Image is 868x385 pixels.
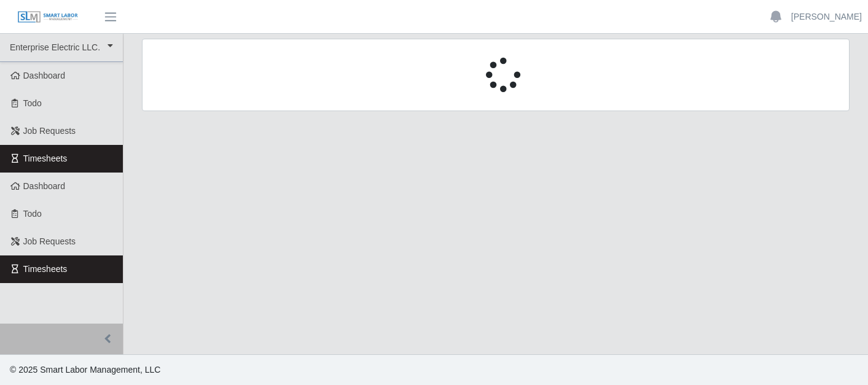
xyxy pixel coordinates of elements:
span: Job Requests [23,236,76,246]
span: Timesheets [23,264,68,274]
a: [PERSON_NAME] [791,10,862,23]
span: Timesheets [23,154,68,163]
img: SLM Logo [17,10,79,24]
span: Todo [23,209,42,219]
span: Dashboard [23,181,66,191]
span: Todo [23,98,42,108]
span: Dashboard [23,71,66,80]
span: Job Requests [23,126,76,136]
span: © 2025 Smart Labor Management, LLC [10,365,160,375]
